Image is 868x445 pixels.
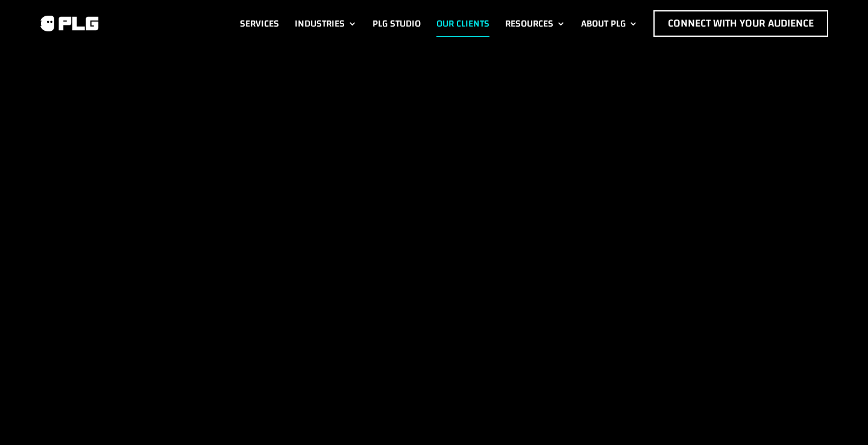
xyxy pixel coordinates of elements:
[653,10,828,37] a: Connect with Your Audience
[505,10,565,37] a: Resources
[581,10,638,37] a: About PLG
[240,10,279,37] a: Services
[373,10,421,37] a: PLG Studio
[436,10,489,37] a: Our Clients
[295,10,357,37] a: Industries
